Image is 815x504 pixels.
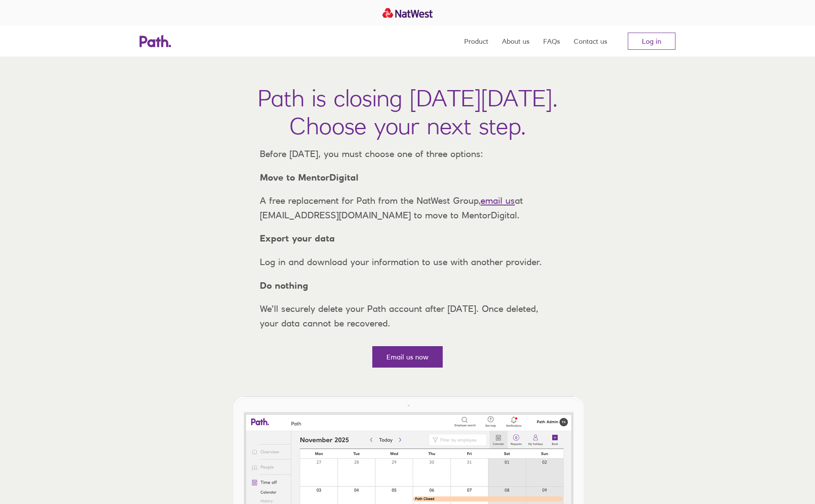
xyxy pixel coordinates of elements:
a: Log in [628,33,675,50]
a: Contact us [574,26,607,57]
a: Email us now [372,346,443,368]
strong: Move to MentorDigital [260,172,359,183]
p: We’ll securely delete your Path account after [DATE]. Once deleted, your data cannot be recovered. [253,302,562,330]
a: email us [480,195,515,206]
a: Product [464,26,488,57]
p: Before [DATE], you must choose one of three options: [253,147,562,161]
strong: Do nothing [260,280,308,291]
p: A free replacement for Path from the NatWest Group, at [EMAIL_ADDRESS][DOMAIN_NAME] to move to Me... [253,193,562,222]
h1: Path is closing [DATE][DATE]. Choose your next step. [258,84,558,140]
a: About us [502,26,529,57]
strong: Export your data [260,233,335,244]
a: FAQs [543,26,560,57]
p: Log in and download your information to use with another provider. [253,255,562,269]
